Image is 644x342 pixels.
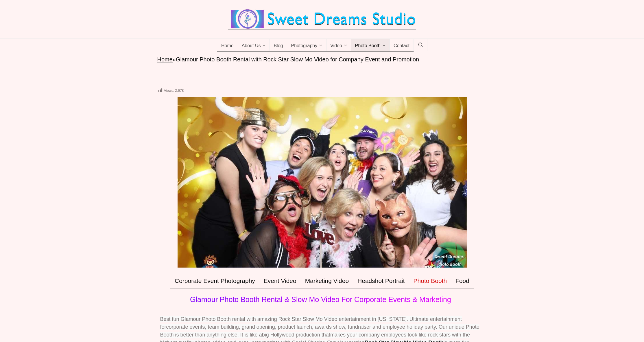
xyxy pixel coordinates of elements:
span: Glamour Photo Booth Rental with Rock Star Slow Mo Video for Company Event and Promotion [176,56,419,63]
img: photo booth party rental corporate event entertainment fundraiser new jersey new york team building [178,97,467,268]
a: Marketing Video [301,273,353,288]
span: 2,678 [175,89,184,93]
a: Home [157,56,173,63]
a: Video [326,39,351,52]
span: big Hollywood production that [262,332,330,338]
a: Corporate Event Photography [170,273,259,288]
a: Event Video [259,273,301,288]
a: Headshot Portrait [353,273,409,288]
span: » [173,56,176,63]
span: Photo Booth [355,43,381,49]
span: Home [221,43,234,49]
span: Views: [164,89,174,93]
nav: breadcrumbs [157,56,487,63]
span: ur unique Photo Booth is better than anything else. It is like a [160,324,479,338]
span: Blog [274,43,283,49]
span: corporate events, team building, grand opening, product launch, awards show, fundraiser and emplo... [166,324,443,330]
img: Best Wedding Event Photography Photo Booth Videography NJ NY [228,9,416,30]
a: Home [217,39,238,52]
a: Photo Booth [351,39,390,52]
span: Glamour Photo Booth Rental & Slow Mo Video For Corporate Events & Marketing [190,295,451,303]
a: Photo Booth [409,273,451,288]
a: About Us [238,39,270,52]
span: Contact [394,43,409,49]
span: Photography [291,43,317,49]
span: Video [330,43,342,49]
a: Blog [270,39,287,52]
span: About Us [242,43,261,49]
a: Photography [287,39,326,52]
a: Food [451,273,474,288]
span: Best fun Glamour Photo Booth rental with amazing Rock Star Slow Mo Video entertainment in [US_STA... [160,316,462,330]
a: Contact [390,39,414,52]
